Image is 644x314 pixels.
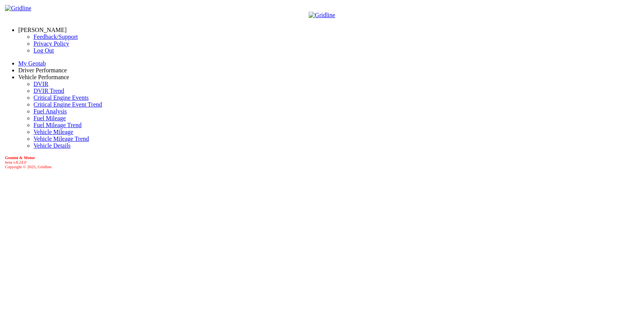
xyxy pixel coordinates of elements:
[33,101,102,108] a: Critical Engine Event Trend
[33,135,89,142] a: Vehicle Mileage Trend
[309,12,335,19] img: Gridline
[33,94,89,101] a: Critical Engine Events
[5,5,31,12] img: Gridline
[18,60,46,67] a: My Geotab
[33,40,69,47] a: Privacy Policy
[33,88,64,94] a: DVIR Trend
[33,47,54,54] a: Log Out
[18,67,67,73] a: Driver Performance
[33,142,70,149] a: Vehicle Details
[33,115,66,121] a: Fuel Mileage
[33,81,48,87] a: DVIR
[18,27,67,33] a: [PERSON_NAME]
[18,74,69,80] a: Vehicle Performance
[5,160,26,164] i: beta v.8.24.0
[33,108,67,115] a: Fuel Analysis
[33,122,81,128] a: Fuel Mileage Trend
[33,33,78,40] a: Feedback/Support
[5,155,35,160] b: Gemini & Motor
[5,155,641,169] div: Copyright © 2025, Gridline
[33,129,73,135] a: Vehicle Mileage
